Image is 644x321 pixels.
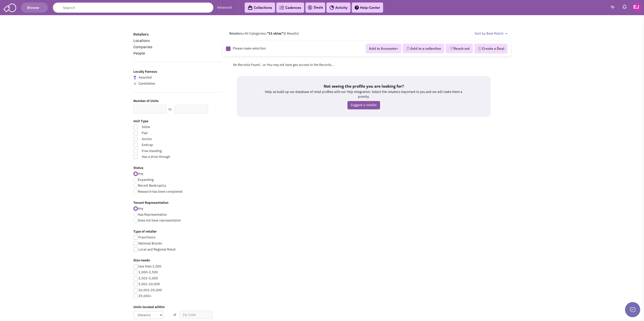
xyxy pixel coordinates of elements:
img: Activity.png [329,5,334,10]
label: Type of retailer [133,229,223,234]
label: Number of Units [133,99,223,104]
span: All Categories (0 Results) [244,31,299,36]
img: locallyfamous-largeicon.png [133,76,136,80]
button: Add to a collection [403,44,444,54]
span: less than 1,000 [138,264,161,268]
span: 5,001-10,000 [138,282,160,286]
span: No Records Found...or You may not have geo access to the Records... [233,63,334,67]
div: Search Nearby [211,312,219,318]
a: Locations [133,38,150,43]
a: Deals [307,5,323,11]
img: Rectangle.png [226,46,231,51]
span: Franchisors [138,235,155,239]
span: Candidates [138,81,155,86]
img: icon-collection-lavender.png [406,46,410,51]
span: Does not have representation [138,218,181,223]
input: Search [53,3,213,13]
span: Any [138,206,143,211]
img: SmartAdmin [4,3,16,12]
span: Has Representation [138,212,167,217]
h5: Not seeing the profile you are looking for? [262,84,465,89]
span: Free standing [138,149,195,154]
input: Zip Code [179,311,213,319]
img: locallyfamous-upvote.png [133,82,136,85]
span: Please make selection [233,46,266,51]
label: Size needs [133,258,223,263]
a: Retailers [133,32,149,37]
button: Reach out [446,44,473,54]
a: Retailers [229,31,242,36]
a: Collections [245,3,275,13]
img: Erin Jarquin [633,3,641,11]
span: Awarded [138,75,152,80]
span: of [173,313,176,317]
a: Activity [326,3,350,13]
span: Inline [138,125,195,130]
button: Create a Deal [474,44,508,54]
img: Deal-Dollar.png [477,46,482,52]
label: Units located within [133,305,223,310]
label: Unit Type [133,119,223,124]
span: National Brands [138,241,162,245]
span: 1,000-2,500 [138,270,158,274]
button: Browse [21,3,48,13]
img: help.png [355,6,359,10]
a: Cadences [276,3,304,13]
span: Expanding [138,178,154,182]
button: Add to Accounts [366,44,401,53]
span: Anchor [138,137,195,142]
span: Has a drive through [138,155,195,159]
span: Local and Regional Retail [138,247,176,252]
a: Suggest a retailer [347,101,380,109]
span: Browse [26,5,43,10]
span: Any [138,171,143,176]
span: Recent Bankruptcy [138,183,166,188]
label: to [169,107,172,112]
span: 25,000+ [138,294,152,298]
div: Search Nearby [206,106,215,112]
span: > [265,31,267,36]
p: Help us build up our database of retail profiles with our Yelp integration. Select the retailers ... [262,90,465,99]
span: Endcap [138,143,195,147]
img: icon-collection-lavender-black.svg [248,5,253,10]
span: Pad [138,131,195,136]
label: Status [133,166,223,170]
span: 2,501-5,000 [138,276,158,280]
a: Companies [133,44,152,49]
b: "11 skies" [267,31,283,36]
label: Tenant Representation [133,201,223,205]
a: People [133,51,145,56]
img: Cadences_logo.png [279,6,284,9]
img: VectorPaper_Plane.png [449,46,453,51]
img: icon-deals.svg [307,5,313,11]
a: Help-Center [352,3,383,13]
span: 10,001-25,000 [138,288,162,292]
label: Locally Famous [133,69,223,74]
a: Advanced [217,5,232,10]
span: Research has been completed [138,189,182,194]
span: > [242,31,244,36]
